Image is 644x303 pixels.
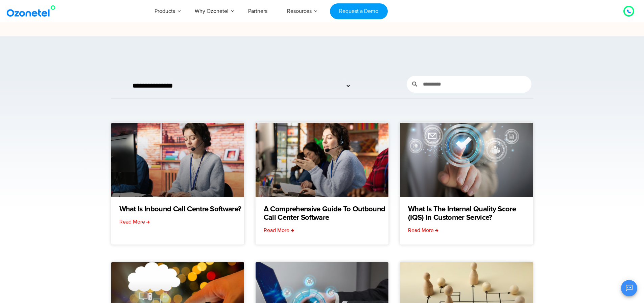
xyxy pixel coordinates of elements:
[119,218,150,226] a: Read more about What Is Inbound Call Centre Software?
[264,226,294,234] a: Read more about A Comprehensive Guide to Outbound Call Center Software
[330,3,388,19] a: Request a Demo
[408,226,438,234] a: Read more about What is the Internal Quality Score (IQS) in Customer Service?
[408,205,533,222] a: What is the Internal Quality Score (IQS) in Customer Service?
[621,280,637,296] button: Open chat
[264,205,388,222] a: A Comprehensive Guide to Outbound Call Center Software
[119,205,241,214] a: What Is Inbound Call Centre Software?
